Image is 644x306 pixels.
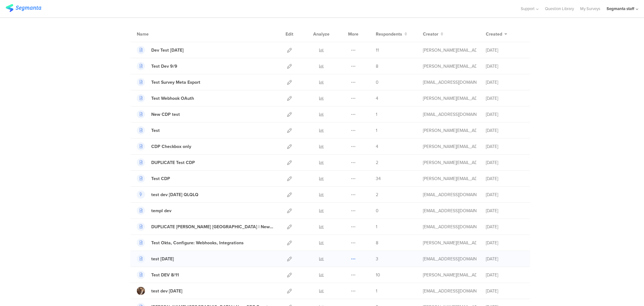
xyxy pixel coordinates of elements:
div: raymund@segmanta.com [423,63,476,70]
div: Edit [283,26,296,42]
div: riel@segmanta.com [423,143,476,150]
span: 11 [376,47,379,54]
div: More [347,26,360,42]
a: New CDP test [137,110,180,118]
a: Test DEV 8/11 [137,271,179,279]
div: riel@segmanta.com [423,47,476,54]
div: test dev mon 11 aug [151,288,182,294]
a: Test CDP [137,174,170,183]
span: 10 [376,272,380,278]
div: [DATE] [486,111,524,118]
div: [DATE] [486,159,524,166]
div: Name [137,31,175,37]
div: raymund@segmanta.com [423,240,476,246]
div: Test Webhook OAuth [151,95,194,102]
div: DUPLICATE Nevin NC | New CDP Events [151,224,273,230]
div: Dev Test 9.9.25 [151,47,184,54]
a: Test Survey Meta Export [137,78,200,86]
div: [DATE] [486,207,524,214]
div: Test Dev 9/9 [151,63,177,70]
div: eliran@segmanta.com [423,191,476,198]
div: [DATE] [486,79,524,86]
span: 1 [376,111,377,118]
img: segmanta logo [6,4,41,12]
div: riel@segmanta.com [423,95,476,102]
a: Test Dev 9/9 [137,62,177,70]
span: Respondents [376,31,402,37]
a: Test Webhook OAuth [137,94,194,102]
div: templ dev [151,207,171,214]
span: 8 [376,240,378,246]
div: eliran@segmanta.com [423,288,476,294]
span: 2 [376,159,378,166]
div: [DATE] [486,288,524,294]
span: Support [521,6,535,12]
span: 8 [376,63,378,70]
div: Test DEV 8/11 [151,272,179,278]
div: Test [151,127,160,134]
div: svyatoslav@segmanta.com [423,79,476,86]
div: Test CDP [151,175,170,182]
span: 34 [376,175,381,182]
div: channelle@segmanta.com [423,256,476,262]
span: 1 [376,224,377,230]
div: eliran@segmanta.com [423,207,476,214]
div: [DATE] [486,95,524,102]
button: Respondents [376,31,407,37]
span: 2 [376,191,378,198]
div: riel@segmanta.com [423,175,476,182]
div: [DATE] [486,224,524,230]
a: Dev Test [DATE] [137,46,184,54]
div: [DATE] [486,127,524,134]
div: svyatoslav@segmanta.com [423,224,476,230]
div: raymund@segmanta.com [423,127,476,134]
span: 0 [376,79,379,86]
div: [DATE] [486,191,524,198]
a: test [DATE] [137,255,174,263]
div: DUPLICATE Test CDP [151,159,195,166]
span: Creator [423,31,438,37]
button: Creator [423,31,443,37]
a: CDP Checkbox only [137,142,191,150]
a: test dev [DATE] QLQLQ [137,190,198,199]
div: Test Okta, Configure: Webhooks, Integrations [151,240,244,246]
div: CDP Checkbox only [151,143,191,150]
div: Segmanta staff [607,6,634,12]
div: [DATE] [486,175,524,182]
div: test dev aug 11 QLQLQ [151,191,198,198]
span: 1 [376,288,377,294]
div: [DATE] [486,143,524,150]
div: riel@segmanta.com [423,159,476,166]
a: Test Okta, Configure: Webhooks, Integrations [137,239,244,247]
a: templ dev [137,207,171,215]
div: [DATE] [486,272,524,278]
button: Created [486,31,507,37]
div: New CDP test [151,111,180,118]
a: DUPLICATE [PERSON_NAME] [GEOGRAPHIC_DATA] | New CDP Events [137,223,273,231]
a: DUPLICATE Test CDP [137,158,195,167]
a: Test [137,126,160,134]
div: Analyze [312,26,331,42]
div: raymund@segmanta.com [423,272,476,278]
div: test 8.11.25 [151,256,174,262]
span: Created [486,31,502,37]
span: 1 [376,127,377,134]
span: 4 [376,143,378,150]
span: 4 [376,95,378,102]
div: [DATE] [486,47,524,54]
a: test dev [DATE] [137,287,182,295]
div: [DATE] [486,240,524,246]
span: 3 [376,256,378,262]
span: 0 [376,207,379,214]
div: Test Survey Meta Export [151,79,200,86]
div: [DATE] [486,256,524,262]
div: svyatoslav@segmanta.com [423,111,476,118]
div: [DATE] [486,63,524,70]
